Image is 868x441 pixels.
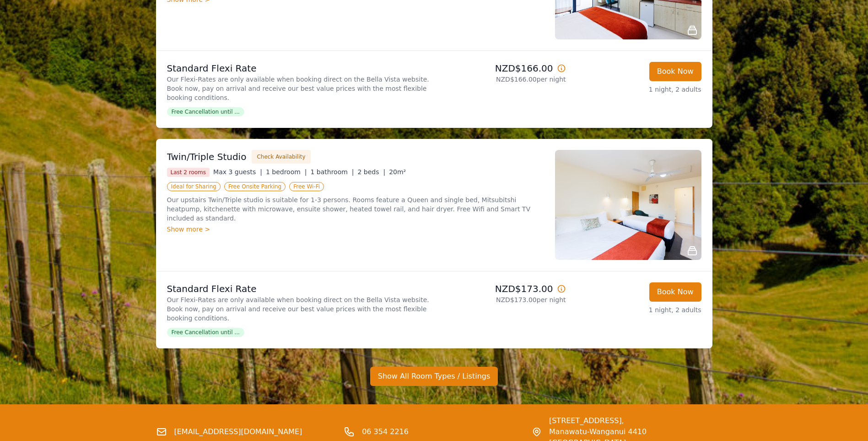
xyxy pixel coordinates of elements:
a: 06 354 2216 [362,426,409,437]
button: Check Availability [252,150,310,164]
p: NZD$166.00 [438,62,566,75]
span: 1 bathroom | [310,168,354,176]
button: Book Now [649,62,701,81]
span: Free Cancellation until ... [167,328,244,337]
p: Standard Flexi Rate [167,282,431,295]
p: NZD$173.00 [438,282,566,295]
span: Free Wi-Fi [289,182,324,191]
span: Free Onsite Parking [224,182,286,191]
p: Our upstairs Twin/Triple studio is suitable for 1-3 persons. Rooms feature a Queen and single bed... [167,195,544,223]
h3: Twin/Triple Studio [167,150,247,163]
span: [STREET_ADDRESS], [549,415,712,426]
span: Free Cancellation until ... [167,107,244,116]
p: Standard Flexi Rate [167,62,431,75]
p: 1 night, 2 adults [573,85,701,94]
p: NZD$173.00 per night [438,295,566,304]
p: NZD$166.00 per night [438,75,566,84]
p: Our Flexi-Rates are only available when booking direct on the Bella Vista website. Book now, pay ... [167,75,431,102]
span: 2 beds | [358,168,386,176]
span: 20m² [389,168,406,176]
p: 1 night, 2 adults [573,305,701,314]
button: Show All Room Types / Listings [370,367,498,386]
span: Max 3 guests | [213,168,262,176]
span: Ideal for Sharing [167,182,221,191]
button: Book Now [649,282,701,302]
span: 1 bedroom | [266,168,307,176]
div: Show more > [167,225,544,234]
span: Last 2 rooms [167,168,210,177]
p: Our Flexi-Rates are only available when booking direct on the Bella Vista website. Book now, pay ... [167,295,431,323]
a: [EMAIL_ADDRESS][DOMAIN_NAME] [174,426,302,437]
